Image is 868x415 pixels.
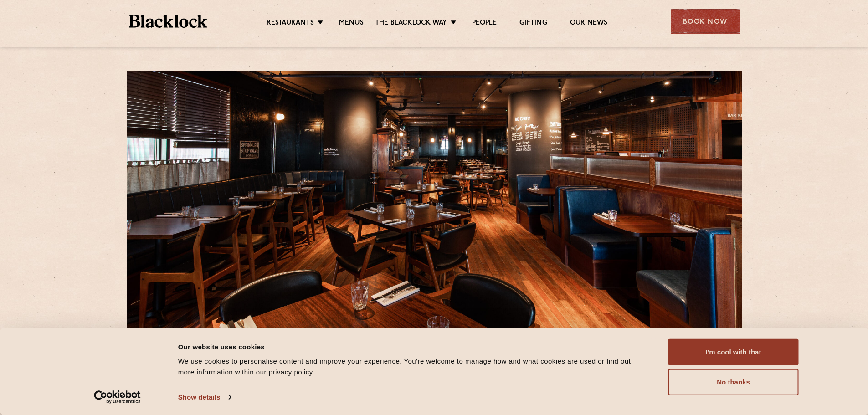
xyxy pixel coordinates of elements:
[178,390,231,404] a: Show details
[339,19,364,29] a: Menus
[570,19,608,29] a: Our News
[178,356,648,378] div: We use cookies to personalise content and improve your experience. You're welcome to manage how a...
[375,19,447,29] a: The Blacklock Way
[519,19,547,29] a: Gifting
[668,339,799,365] button: I'm cool with that
[267,19,314,29] a: Restaurants
[129,15,208,28] img: BL_Textured_Logo-footer-cropped.svg
[671,9,740,34] div: Book Now
[178,341,648,352] div: Our website uses cookies
[77,390,157,404] a: Usercentrics Cookiebot - opens in a new window
[472,19,497,29] a: People
[668,369,799,395] button: No thanks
